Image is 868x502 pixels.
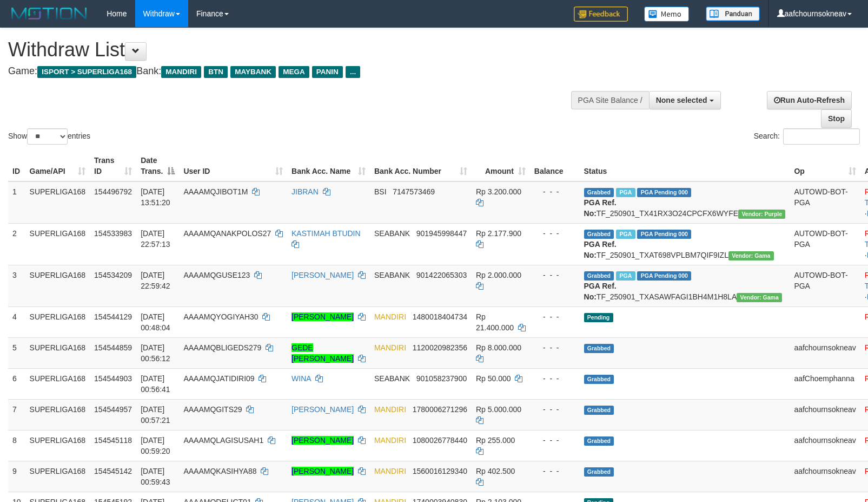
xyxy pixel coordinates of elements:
[25,307,90,337] td: SUPERLIGA168
[141,436,170,455] span: [DATE] 00:59:20
[25,265,90,307] td: SUPERLIGA168
[472,151,530,181] th: Amount: activate to sort column ascending
[136,151,179,181] th: Date Trans.: activate to sort column descending
[183,312,258,321] span: AAAAMQYOGIYAH30
[790,430,860,461] td: aafchournsokneav
[416,271,467,279] span: Copy 901422065303 to clipboard
[584,375,614,384] span: Grabbed
[413,312,467,321] span: Copy 1480018404734 to clipboard
[706,6,760,21] img: panduan.png
[574,6,628,22] img: Feedback.jpg
[790,265,860,307] td: AUTOWD-BOT-PGA
[8,265,25,307] td: 3
[637,188,691,197] span: PGA Pending
[393,187,435,196] span: Copy 7147573469 to clipboard
[584,406,614,415] span: Grabbed
[790,399,860,430] td: aafchournsokneav
[530,151,580,181] th: Balance
[183,405,242,414] span: AAAAMQGITS29
[374,374,410,383] span: SEABANK
[413,467,467,475] span: Copy 1560016129340 to clipboard
[476,187,521,196] span: Rp 3.200.000
[279,66,309,78] span: MEGA
[416,229,467,238] span: Copy 901945998447 to clipboard
[25,337,90,368] td: SUPERLIGA168
[183,374,254,383] span: AAAAMQJATIDIRI09
[374,436,406,445] span: MANDIRI
[374,229,410,238] span: SEABANK
[291,343,354,363] a: GEDE [PERSON_NAME]
[94,467,132,475] span: 154545142
[476,374,511,383] span: Rp 50.000
[346,66,360,78] span: ...
[94,374,132,383] span: 154544903
[161,66,201,78] span: MANDIRI
[790,337,860,368] td: aafchournsokneav
[291,405,354,414] a: [PERSON_NAME]
[37,66,136,78] span: ISPORT > SUPERLIGA168
[94,187,132,196] span: 154496792
[374,312,406,321] span: MANDIRI
[25,181,90,224] td: SUPERLIGA168
[287,151,370,181] th: Bank Acc. Name: activate to sort column ascending
[94,436,132,445] span: 154545118
[8,223,25,265] td: 2
[754,128,860,145] label: Search:
[141,405,170,425] span: [DATE] 00:57:21
[8,66,568,77] h4: Game: Bank:
[584,436,614,446] span: Grabbed
[584,467,614,477] span: Grabbed
[637,271,691,281] span: PGA Pending
[25,368,90,399] td: SUPERLIGA168
[8,337,25,368] td: 5
[584,240,617,259] b: PGA Ref. No:
[183,229,271,238] span: AAAAMQANAKPOLOS27
[25,151,90,181] th: Game/API: activate to sort column ascending
[374,343,406,352] span: MANDIRI
[767,91,852,109] a: Run Auto-Refresh
[584,198,617,218] b: PGA Ref. No:
[141,374,170,394] span: [DATE] 00:56:41
[616,188,635,197] span: Marked by aafsoumeymey
[94,229,132,238] span: 154533983
[141,312,170,332] span: [DATE] 00:48:04
[580,181,790,224] td: TF_250901_TX41RX3O24CPCFX6WYFE
[821,109,852,128] a: Stop
[476,343,521,352] span: Rp 8.000.000
[413,343,467,352] span: Copy 1120020982356 to clipboard
[738,210,785,219] span: Vendor URL: https://trx4.1velocity.biz
[534,435,575,446] div: - - -
[8,39,568,61] h1: Withdraw List
[413,436,467,445] span: Copy 1080026778440 to clipboard
[8,151,25,181] th: ID
[476,312,514,332] span: Rp 21.400.000
[370,151,472,181] th: Bank Acc. Number: activate to sort column ascending
[94,343,132,352] span: 154544859
[8,368,25,399] td: 6
[291,374,311,383] a: WINA
[141,271,170,290] span: [DATE] 22:59:42
[584,188,614,197] span: Grabbed
[534,228,575,239] div: - - -
[374,187,387,196] span: BSI
[534,466,575,477] div: - - -
[374,405,406,414] span: MANDIRI
[25,223,90,265] td: SUPERLIGA168
[374,271,410,279] span: SEABANK
[580,223,790,265] td: TF_250901_TXAT698VPLBM7QIF9IZL
[644,6,690,22] img: Button%20Memo.svg
[649,91,721,109] button: None selected
[534,270,575,281] div: - - -
[580,265,790,307] td: TF_250901_TXASAWFAGI1BH4M1H8LA
[656,96,707,105] span: None selected
[476,405,521,414] span: Rp 5.000.000
[534,311,575,322] div: - - -
[141,187,170,207] span: [DATE] 13:51:20
[27,128,68,145] select: Showentries
[790,223,860,265] td: AUTOWD-BOT-PGA
[534,404,575,415] div: - - -
[790,461,860,492] td: aafchournsokneav
[728,251,774,260] span: Vendor URL: https://trx31.1velocity.biz
[476,467,515,475] span: Rp 402.500
[790,151,860,181] th: Op: activate to sort column ascending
